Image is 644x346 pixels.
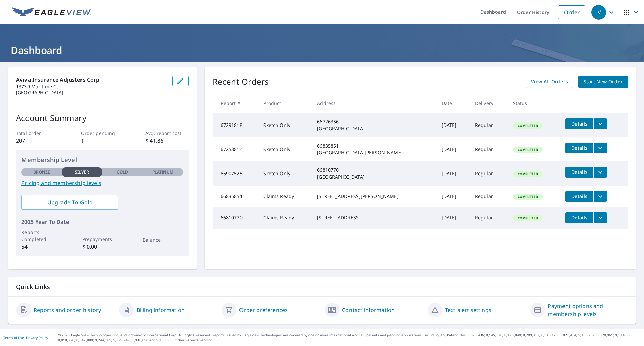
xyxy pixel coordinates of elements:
[258,207,312,229] td: Claims Ready
[593,118,607,129] button: filesDropdownBtn-67291818
[470,207,507,229] td: Regular
[34,306,101,314] a: Reports and order history
[258,93,312,113] th: Product
[16,283,628,291] p: Quick Links
[317,214,431,221] div: [STREET_ADDRESS]
[152,169,173,175] p: Platinum
[470,137,507,161] td: Regular
[117,169,128,175] p: Gold
[27,199,113,206] span: Upgrade To Gold
[82,243,122,251] p: $ 0.00
[514,171,542,176] span: Completed
[213,207,258,229] td: 66810770
[591,5,606,20] div: JV
[213,93,258,113] th: Report #
[569,120,589,127] span: Details
[26,335,48,340] a: Privacy Policy
[213,76,269,88] p: Recent Orders
[558,5,585,19] a: Order
[470,93,507,113] th: Delivery
[526,76,573,88] a: View All Orders
[213,186,258,207] td: 66835851
[75,169,89,175] p: Silver
[81,137,124,145] p: 1
[593,143,607,153] button: filesDropdownBtn-67253814
[16,84,167,90] p: 13739 Maritime Ct
[213,113,258,137] td: 67291818
[258,113,312,137] td: Sketch Only
[342,306,395,314] a: Contact information
[514,194,542,199] span: Completed
[16,130,59,137] p: Total order
[21,195,118,210] a: Upgrade To Gold
[12,7,91,17] img: EV Logo
[436,207,470,229] td: [DATE]
[213,137,258,161] td: 67253814
[81,130,124,137] p: Order pending
[531,78,568,86] span: View All Orders
[16,90,167,96] p: [GEOGRAPHIC_DATA]
[578,76,628,88] a: Start New Order
[317,143,431,156] div: 66835851 [GEOGRAPHIC_DATA][PERSON_NAME]
[21,229,62,243] p: Reports Completed
[58,333,641,343] p: © 2025 Eagle View Technologies, Inc. and Pictometry International Corp. All Rights Reserved. Repo...
[82,236,122,243] p: Prepayments
[593,191,607,202] button: filesDropdownBtn-66835851
[317,118,431,132] div: 66726356 [GEOGRAPHIC_DATA]
[436,93,470,113] th: Date
[16,76,167,84] p: Aviva Insurance Adjusters Corp
[569,169,589,175] span: Details
[312,93,436,113] th: Address
[258,186,312,207] td: Claims Ready
[239,306,288,314] a: Order preferences
[507,93,560,113] th: Status
[514,147,542,152] span: Completed
[3,336,48,340] p: |
[3,335,24,340] a: Terms of Use
[569,214,589,221] span: Details
[143,236,183,243] p: Balance
[565,212,593,223] button: detailsBtn-66810770
[470,161,507,186] td: Regular
[16,112,189,124] p: Account Summary
[8,43,636,57] h1: Dashboard
[436,113,470,137] td: [DATE]
[593,167,607,178] button: filesDropdownBtn-66907525
[436,161,470,186] td: [DATE]
[145,130,188,137] p: Avg. report cost
[565,191,593,202] button: detailsBtn-66835851
[470,186,507,207] td: Regular
[258,161,312,186] td: Sketch Only
[470,113,507,137] td: Regular
[213,161,258,186] td: 66907525
[21,155,183,164] p: Membership Level
[33,169,50,175] p: Bronze
[145,137,188,145] p: $ 41.86
[514,216,542,220] span: Completed
[548,302,628,318] a: Payment options and membership levels
[593,212,607,223] button: filesDropdownBtn-66810770
[137,306,185,314] a: Billing information
[21,218,183,226] p: 2025 Year To Date
[317,167,431,180] div: 66810770 [GEOGRAPHIC_DATA]
[565,143,593,153] button: detailsBtn-67253814
[258,137,312,161] td: Sketch Only
[569,193,589,199] span: Details
[21,243,62,251] p: 54
[565,167,593,178] button: detailsBtn-66907525
[569,145,589,151] span: Details
[584,78,623,86] span: Start New Order
[445,306,491,314] a: Text alert settings
[514,123,542,128] span: Completed
[317,193,431,200] div: [STREET_ADDRESS][PERSON_NAME]
[436,137,470,161] td: [DATE]
[436,186,470,207] td: [DATE]
[21,179,183,187] a: Pricing and membership levels
[565,118,593,129] button: detailsBtn-67291818
[16,137,59,145] p: 207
